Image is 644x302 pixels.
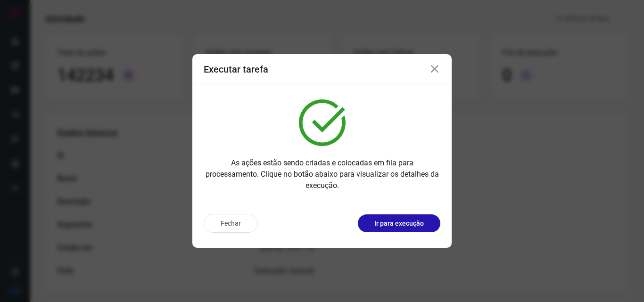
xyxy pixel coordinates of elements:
[358,214,440,232] button: Ir para execução
[299,99,346,146] img: verified.svg
[204,64,268,75] h3: Executar tarefa
[204,157,440,191] p: As ações estão sendo criadas e colocadas em fila para processamento. Clique no botão abaixo para ...
[374,219,424,229] p: Ir para execução
[204,214,258,233] button: Fechar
